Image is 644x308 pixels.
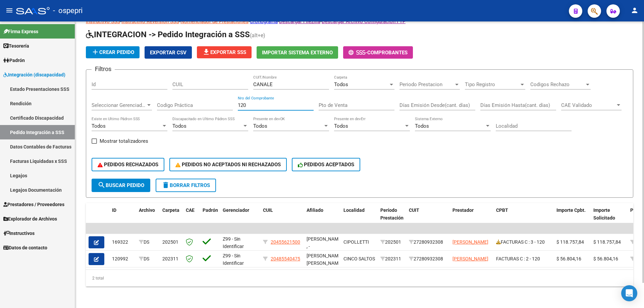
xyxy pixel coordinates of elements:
[169,158,287,171] button: PEDIDOS NO ACEPTADOS NI RECHAZADOS
[162,207,179,213] span: Carpeta
[496,255,551,263] div: FACTURAS C : 2 - 120
[556,207,586,213] span: Importe Cpbt.
[220,203,260,233] datatable-header-cell: Gerenciador
[139,207,155,213] span: Archivo
[112,207,116,213] span: ID
[409,207,419,213] span: CUIT
[3,230,35,237] span: Instructivos
[53,3,83,18] span: - ospepri
[298,162,355,168] span: PEDIDOS ACEPTADOS
[121,18,179,24] a: Instructivo Reversión SSS
[250,18,278,24] a: Cronograma
[415,123,429,129] span: Todos
[621,285,637,301] div: Open Intercom Messenger
[86,270,633,287] div: 2 total
[380,255,404,263] div: 202311
[86,18,120,24] a: Instructivo SSS
[343,46,413,59] button: -Comprobantes
[378,203,406,233] datatable-header-cell: Período Prestación
[223,207,249,213] span: Gerenciador
[100,137,148,145] span: Mostrar totalizadores
[279,18,320,24] a: Descargar Filezilla
[86,46,140,58] button: Crear Pedido
[172,123,186,129] span: Todos
[98,181,106,189] mat-icon: search
[223,253,244,266] span: Z99 - Sin Identificar
[292,158,361,171] button: PEDIDOS ACEPTADOS
[183,203,200,233] datatable-header-cell: CAE
[109,203,136,233] datatable-header-cell: ID
[91,48,99,56] mat-icon: add
[253,123,267,129] span: Todos
[343,207,365,213] span: Localidad
[162,181,170,189] mat-icon: delete
[556,256,581,261] span: $ 56.804,16
[496,238,551,246] div: FACTURAS C : 3 - 120
[334,81,348,87] span: Todos
[631,6,639,14] mat-icon: person
[307,207,323,213] span: Afiliado
[334,123,348,129] span: Todos
[3,28,38,35] span: Firma Express
[112,238,133,246] div: 169322
[450,203,493,233] datatable-header-cell: Prestador
[223,236,244,249] span: Z99 - Sin Identificar
[180,18,249,24] a: Nomenclador de Prestaciones
[3,42,29,50] span: Tesorería
[304,203,341,233] datatable-header-cell: Afiliado
[593,256,618,261] span: $ 56.804,16
[409,255,447,263] div: 27280932308
[341,203,378,233] datatable-header-cell: Localidad
[257,46,338,59] button: Importar Sistema Externo
[465,81,519,87] span: Tipo Registro
[92,179,150,192] button: Buscar Pedido
[307,253,342,274] span: [PERSON_NAME] [PERSON_NAME] , -
[86,30,250,39] span: INTEGRACION -> Pedido Integración a SSS
[91,49,134,55] span: Crear Pedido
[92,64,115,74] h3: Filtros
[530,81,585,87] span: Codigos Rechazo
[262,50,333,56] span: Importar Sistema Externo
[186,207,195,213] span: CAE
[86,18,633,25] p: - - - - -
[3,201,64,208] span: Prestadores / Proveedores
[343,256,375,261] span: CINCO SALTOS
[162,256,178,261] span: 202311
[3,215,57,223] span: Explorador de Archivos
[322,18,406,24] a: Descargar Archivo Configuración FTP
[496,207,508,213] span: CPBT
[250,32,265,39] span: (alt+e)
[307,236,342,249] span: [PERSON_NAME] , -
[3,244,47,251] span: Datos de contacto
[591,203,628,233] datatable-header-cell: Importe Solicitado
[271,256,300,261] span: 20485540475
[156,179,216,192] button: Borrar Filtros
[202,49,246,55] span: Exportar SSS
[112,255,133,263] div: 120992
[409,238,447,246] div: 27280932308
[197,46,252,58] button: Exportar SSS
[343,239,369,245] span: CIPOLLETTI
[92,123,106,129] span: Todos
[3,71,65,78] span: Integración (discapacidad)
[98,162,158,168] span: PEDIDOS RECHAZADOS
[200,203,220,233] datatable-header-cell: Padrón
[162,182,210,188] span: Borrar Filtros
[493,203,554,233] datatable-header-cell: CPBT
[593,207,615,221] span: Importe Solicitado
[561,102,615,108] span: CAE Validado
[406,203,450,233] datatable-header-cell: CUIT
[5,6,13,14] mat-icon: menu
[92,102,146,108] span: Seleccionar Gerenciador
[452,239,488,245] span: [PERSON_NAME]
[260,203,304,233] datatable-header-cell: CUIL
[556,239,584,245] span: $ 118.757,84
[593,239,621,245] span: $ 118.757,84
[203,207,218,213] span: Padrón
[452,207,474,213] span: Prestador
[145,46,192,59] button: Exportar CSV
[175,162,281,168] span: PEDIDOS NO ACEPTADOS NI RECHAZADOS
[380,238,404,246] div: 202501
[367,50,408,56] span: Comprobantes
[554,203,591,233] datatable-header-cell: Importe Cpbt.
